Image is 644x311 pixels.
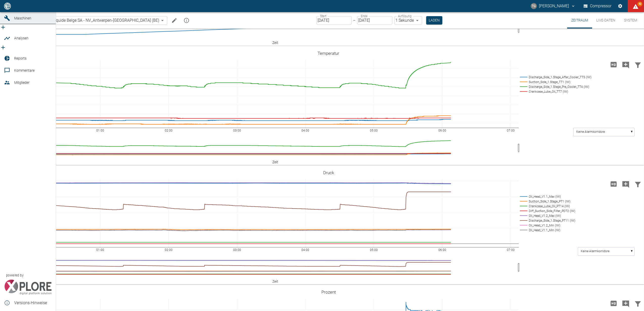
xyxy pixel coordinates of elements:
input: DD.MM.YYYY [357,16,392,24]
button: Daten filtern [632,58,644,71]
span: Kommentare [14,68,35,72]
button: Compressor [583,2,613,11]
p: – [353,17,356,23]
span: Hohe Auflösung [608,301,620,305]
label: Ende [361,14,367,18]
span: 13.0007/1_Air Liquide Belge SA - NV_Antwerpen-[GEOGRAPHIC_DATA] (BE) [27,17,159,23]
span: Reports [14,56,27,60]
span: powered by [6,273,23,278]
text: Keine Alarmkorridore [581,250,610,253]
button: Zeitraum [567,12,592,29]
text: Keine Alarmkorridore [577,130,605,134]
span: Hohe Auflösung [608,62,620,67]
a: 13.0007/1_Air Liquide Belge SA - NV_Antwerpen-[GEOGRAPHIC_DATA] (BE) [19,17,159,23]
label: Auflösung [398,14,412,18]
img: Xplore Logo [4,280,52,295]
input: DD.MM.YYYY [317,16,352,24]
button: Kommentar hinzufügen [620,297,632,310]
button: Laden [426,16,442,24]
button: Daten filtern [632,297,644,310]
img: logo [4,3,11,9]
span: Maschinen [14,16,31,20]
button: Kommentar hinzufügen [620,177,632,191]
span: 93 [637,2,642,7]
button: Einstellungen [616,2,625,11]
span: Mitglieder [14,81,30,85]
span: Analysen [14,36,29,40]
span: Versions-Hinweise [14,300,52,306]
button: Machine bearbeiten [169,15,179,25]
button: System [619,12,642,29]
button: Daten filtern [632,177,644,191]
div: 1 Sekunde [394,16,422,24]
button: thomas.gregoir@neuman-esser.com [530,2,576,11]
span: Hohe Auflösung [608,181,620,186]
label: Start [320,14,326,18]
button: Live-Daten [592,12,619,29]
button: mission info [181,15,192,25]
div: TG [531,3,537,9]
button: Kommentar hinzufügen [620,58,632,71]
